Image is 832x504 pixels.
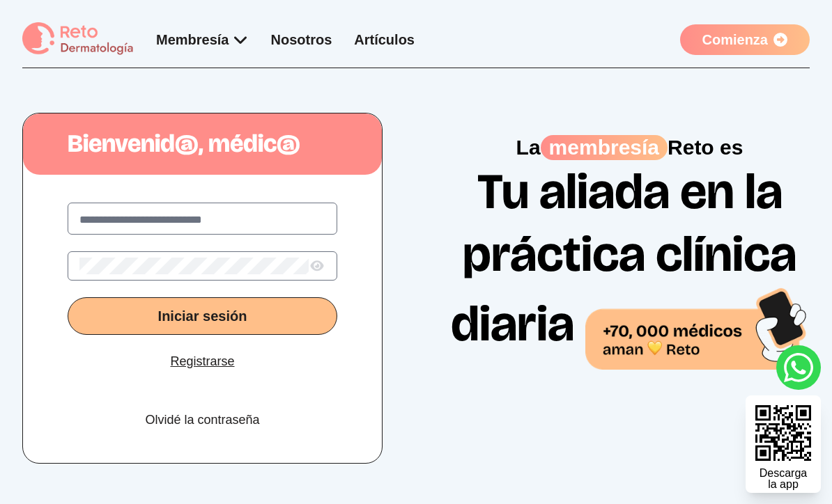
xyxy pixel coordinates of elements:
a: Nosotros [271,32,332,47]
a: whatsapp button [776,345,821,390]
div: Descarga la app [760,468,807,490]
a: Artículos [354,32,415,47]
p: La Reto es [449,135,810,160]
h1: Bienvenid@, médic@ [23,130,382,158]
a: Registrarse [170,352,234,371]
span: membresía [541,135,668,160]
button: Iniciar sesión [68,297,337,335]
span: Iniciar sesión [158,308,247,324]
a: Olvidé la contraseña [145,410,259,430]
div: Membresía [156,30,249,49]
a: Comienza [680,24,810,55]
h1: Tu aliada en la práctica clínica diaria [449,160,810,370]
img: logo Reto dermatología [22,22,134,56]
